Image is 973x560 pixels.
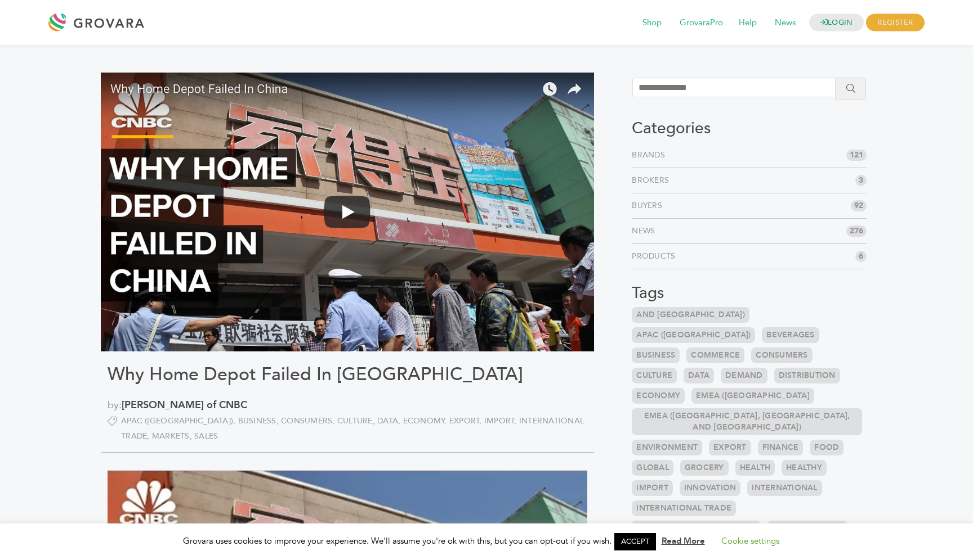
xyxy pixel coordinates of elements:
[731,12,765,34] span: Help
[403,416,449,426] a: Economy
[691,388,814,404] a: EMEA ([GEOGRAPHIC_DATA]
[709,440,751,455] a: Export
[686,347,744,363] a: Commerce
[377,416,403,426] a: Data
[632,307,749,323] a: and [GEOGRAPHIC_DATA])
[855,251,867,262] span: 6
[846,150,867,161] span: 121
[635,17,670,29] a: Shop
[684,368,714,383] a: Data
[751,347,812,363] a: Consumers
[767,17,804,29] a: News
[632,175,673,186] a: Brokers
[632,327,755,343] a: APAC ([GEOGRAPHIC_DATA])
[721,368,767,383] a: Demand
[194,431,218,441] a: Sales
[672,12,731,34] span: GrovaraPro
[122,398,247,412] a: [PERSON_NAME] of CNBC
[183,535,791,547] span: Grovara uses cookies to improve your experience. We'll assume you're ok with this, but you can op...
[337,416,377,426] a: Culture
[810,440,843,455] a: Food
[449,416,484,426] a: Export
[632,200,667,211] a: Buyers
[672,17,731,29] a: GrovaraPro
[121,416,238,426] a: APAC ([GEOGRAPHIC_DATA])
[851,200,867,211] span: 92
[152,431,194,441] a: Markets
[484,416,519,426] a: Import
[735,460,775,476] a: Health
[632,225,659,237] a: News
[680,460,729,476] a: Grocery
[281,416,337,426] a: Consumers
[632,500,736,516] a: International Trade
[731,17,765,29] a: Help
[866,14,924,31] span: REGISTER
[680,480,741,496] a: Innovation
[632,251,680,262] a: Products
[855,175,867,186] span: 3
[632,460,673,476] a: Global
[758,440,804,455] a: Finance
[632,521,760,536] a: LATAM ([GEOGRAPHIC_DATA])
[762,327,819,343] a: Beverages
[632,150,670,161] a: Brands
[747,480,822,496] a: International
[782,460,827,476] a: Healthy
[108,398,587,413] span: by:
[632,368,677,383] a: Culture
[614,533,656,550] a: ACCEPT
[809,14,864,31] a: LOGIN
[846,225,867,237] span: 276
[635,12,670,34] span: Shop
[767,521,847,536] a: Manufacturers
[632,284,867,303] h3: Tags
[108,364,587,385] h1: Why Home Depot Failed In [GEOGRAPHIC_DATA]
[632,440,702,455] a: Environment
[632,119,867,138] h3: Categories
[662,535,705,547] a: Read More
[632,408,862,435] a: EMEA ([GEOGRAPHIC_DATA], [GEOGRAPHIC_DATA], and [GEOGRAPHIC_DATA])
[774,368,840,383] a: Distribution
[632,347,680,363] a: Business
[721,535,779,547] a: Cookie settings
[632,388,685,404] a: Economy
[767,12,804,34] span: News
[632,480,673,496] a: Import
[238,416,282,426] a: Business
